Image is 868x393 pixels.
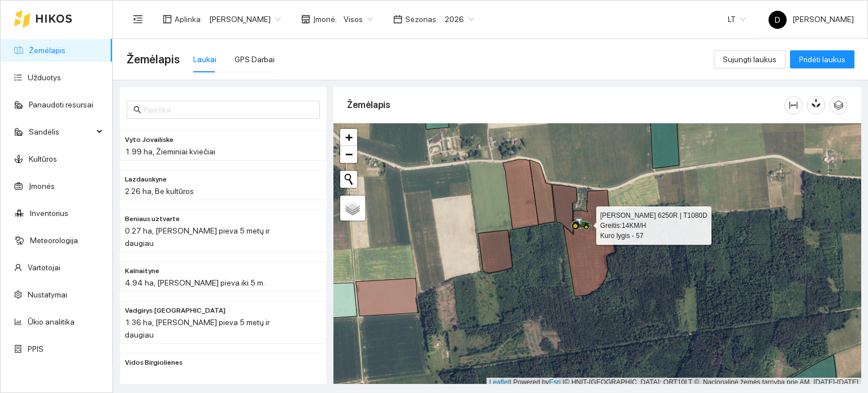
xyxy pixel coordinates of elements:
[728,11,746,28] span: LT
[125,357,183,368] span: Vidos Birgiolienes
[313,13,337,25] span: Įmonė :
[345,130,353,144] span: +
[209,11,281,28] span: Dovydas Baršauskas
[30,209,68,218] a: Inventorius
[28,290,67,299] a: Nustatymai
[785,101,802,110] span: column-width
[345,147,353,161] span: −
[28,344,44,353] a: PPIS
[28,317,75,326] a: Ūkio analitika
[28,73,61,82] a: Užduotys
[125,147,215,156] span: 1.99 ha, Žieminiai kviečiai
[393,15,402,24] span: calendar
[714,55,785,64] a: Sujungti laukus
[193,53,216,66] div: Laukai
[125,278,265,287] span: 4.94 ha, [PERSON_NAME] pieva iki 5 m.
[301,15,310,24] span: shop
[125,187,194,196] span: 2.26 ha, Be kultūros
[784,96,802,114] button: column-width
[133,106,141,114] span: search
[163,15,172,24] span: layout
[340,129,357,146] a: Zoom in
[445,11,474,28] span: 2026
[28,263,60,272] a: Vartotojai
[125,135,173,145] span: Vyto Jovailiske
[29,100,93,109] a: Panaudoti resursai
[714,50,785,68] button: Sujungti laukus
[125,214,180,224] span: Beniaus uztvarte
[790,50,854,68] button: Pridėti laukus
[125,266,159,277] span: Kalnaityne
[723,53,776,66] span: Sujungti laukus
[347,89,784,121] div: Žemėlapis
[125,305,225,316] span: Vadgirys lanka
[790,55,854,64] a: Pridėti laukus
[125,318,270,339] span: 1.36 ha, [PERSON_NAME] pieva 5 metų ir daugiau
[175,13,202,25] span: Aplinka :
[775,11,780,29] span: D
[344,11,373,28] span: Visos
[125,370,247,379] span: 1.34 ha, Kukurūzai žaliajam pašaru
[340,196,365,221] a: Layers
[487,378,861,387] div: | Powered by © HNIT-[GEOGRAPHIC_DATA]; ORT10LT ©, Nacionalinė žemės tarnyba prie AM, [DATE]-[DATE]
[340,171,357,188] button: Initiate a new search
[125,174,167,185] span: Lazdauskyne
[127,8,149,31] button: menu-fold
[30,236,78,245] a: Meteorologija
[29,120,93,143] span: Sandėlis
[133,14,143,24] span: menu-fold
[29,182,55,191] a: Įmonės
[563,378,565,386] span: |
[235,53,275,66] div: GPS Darbai
[29,46,66,55] a: Žemėlapis
[769,15,854,24] span: [PERSON_NAME]
[340,146,357,163] a: Zoom out
[125,226,270,248] span: 0.27 ha, [PERSON_NAME] pieva 5 metų ir daugiau
[799,53,845,66] span: Pridėti laukus
[549,378,561,386] a: Esri
[127,50,180,68] span: Žemėlapis
[489,378,510,386] a: Leaflet
[29,154,57,163] a: Kultūros
[144,103,313,116] input: Paieška
[405,13,438,25] span: Sezonas :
